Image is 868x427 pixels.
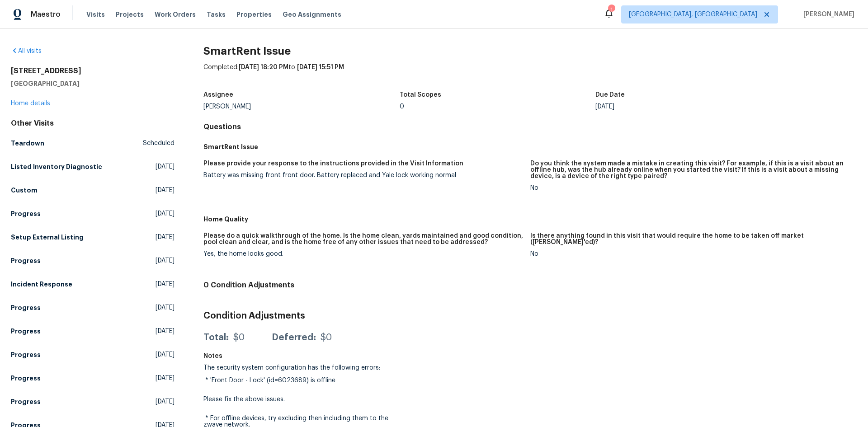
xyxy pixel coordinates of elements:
div: Total: [203,333,229,342]
span: [DATE] [156,327,175,336]
div: 0 [400,103,596,110]
h5: Listed Inventory Diagnostic [11,162,102,171]
h5: Progress [11,303,41,312]
a: Progress[DATE] [11,323,175,339]
h5: Home Quality [203,215,857,224]
a: Progress[DATE] [11,206,175,222]
h5: Setup External Listing [11,233,84,242]
span: Projects [116,10,144,19]
a: Custom[DATE] [11,182,175,198]
h5: Total Scopes [400,92,441,98]
h5: Progress [11,397,41,406]
span: Maestro [31,10,61,19]
a: Listed Inventory Diagnostic[DATE] [11,159,175,175]
a: All visits [11,48,42,54]
span: [DATE] [156,303,175,312]
a: Progress[DATE] [11,253,175,269]
h5: Incident Response [11,280,72,289]
h5: Do you think the system made a mistake in creating this visit? For example, if this is a visit ab... [530,160,850,179]
h5: Notes [203,353,222,359]
span: Geo Assignments [283,10,341,19]
h5: Progress [11,256,41,265]
h5: Is there anything found in this visit that would require the home to be taken off market ([PERSON... [530,233,850,245]
span: [GEOGRAPHIC_DATA], [GEOGRAPHIC_DATA] [629,10,757,19]
div: Completed: to [203,63,857,86]
span: Properties [236,10,272,19]
h5: Custom [11,186,38,195]
span: [PERSON_NAME] [800,10,854,19]
h5: Teardown [11,139,44,148]
a: TeardownScheduled [11,135,175,151]
span: [DATE] 18:20 PM [239,64,288,70]
h5: Progress [11,374,41,383]
a: Progress[DATE] [11,370,175,386]
span: [DATE] [156,397,175,406]
h5: Due Date [595,92,625,98]
div: $0 [321,333,332,342]
div: [PERSON_NAME] [203,103,400,110]
div: Battery was missing front front door. Battery replaced and Yale lock working normal [203,172,523,178]
h5: SmartRent Issue [203,142,857,151]
div: 1 [608,5,614,14]
div: Other Visits [11,119,175,128]
a: Home details [11,100,50,107]
a: Progress[DATE] [11,300,175,316]
h5: Please do a quick walkthrough of the home. Is the home clean, yards maintained and good condition... [203,233,523,245]
h4: Questions [203,122,857,131]
span: [DATE] [156,233,175,242]
h5: Assignee [203,92,233,98]
span: [DATE] 15:51 PM [297,64,344,70]
div: No [530,251,850,257]
div: No [530,185,850,191]
h5: [GEOGRAPHIC_DATA] [11,79,175,88]
a: Progress[DATE] [11,347,175,363]
h4: 0 Condition Adjustments [203,281,857,290]
h5: Progress [11,209,41,218]
h5: Progress [11,350,41,359]
h3: Condition Adjustments [203,311,857,320]
h5: Please provide your response to the instructions provided in the Visit Information [203,160,463,167]
span: Tasks [207,11,226,18]
span: [DATE] [156,256,175,265]
span: Visits [86,10,105,19]
span: Scheduled [143,139,175,148]
span: [DATE] [156,162,175,171]
span: [DATE] [156,280,175,289]
h2: [STREET_ADDRESS] [11,66,175,75]
span: [DATE] [156,374,175,383]
div: Deferred: [272,333,316,342]
span: [DATE] [156,350,175,359]
span: Work Orders [155,10,196,19]
div: [DATE] [595,103,792,110]
a: Incident Response[DATE] [11,276,175,292]
h5: Progress [11,327,41,336]
a: Progress[DATE] [11,394,175,410]
div: Yes, the home looks good. [203,251,523,257]
div: $0 [233,333,245,342]
h2: SmartRent Issue [203,47,857,56]
span: [DATE] [156,209,175,218]
a: Setup External Listing[DATE] [11,229,175,245]
span: [DATE] [156,186,175,195]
